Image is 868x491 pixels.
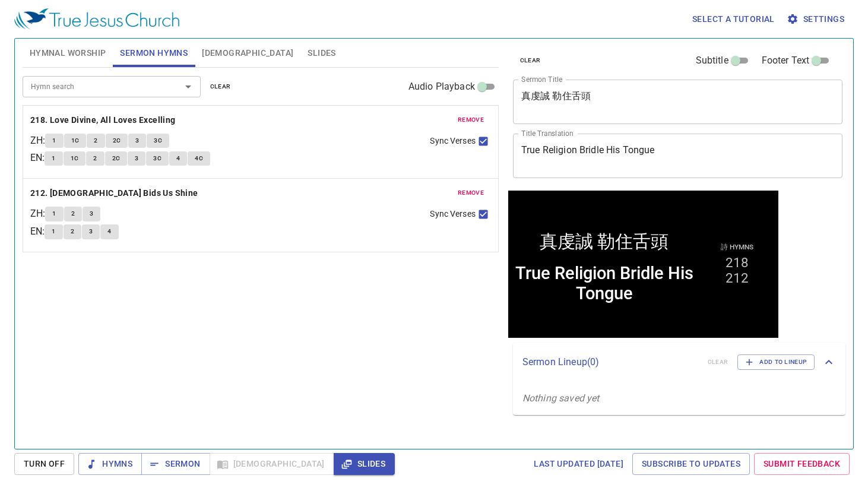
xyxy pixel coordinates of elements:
p: Sermon Lineup ( 0 ) [522,355,698,369]
span: 2C [113,135,121,146]
button: 212. [DEMOGRAPHIC_DATA] Bids Us Shine [30,186,200,201]
button: Select a tutorial [688,8,780,30]
button: 1 [45,134,63,148]
span: Last updated [DATE] [534,457,623,471]
span: Add to Lineup [745,357,807,368]
span: Settings [789,12,844,27]
button: 3 [128,151,145,166]
span: 3 [89,226,93,237]
button: 3 [82,224,100,239]
button: 2 [87,134,104,148]
span: 1 [52,208,56,219]
button: clear [513,53,548,68]
span: 2 [94,135,97,146]
span: remove [458,188,484,198]
p: EN : [30,151,45,165]
span: 2 [71,208,75,219]
span: Select a tutorial [692,12,775,27]
span: 4 [176,153,180,164]
a: Submit Feedback [754,453,850,475]
span: clear [210,81,231,92]
button: 218. Love Divine, All Loves Excelling [30,113,178,128]
textarea: True Religion Bridle His Tongue [521,144,835,167]
span: Subscribe to Updates [642,457,740,471]
span: 4C [195,153,203,164]
button: 3C [147,134,169,148]
span: Sermon Hymns [120,46,188,61]
button: 1 [45,224,62,239]
button: 3 [83,207,100,221]
span: Slides [343,457,385,471]
img: True Jesus Church [14,8,179,30]
button: 2 [86,151,104,166]
i: Nothing saved yet [522,392,600,404]
button: 1C [64,134,87,148]
span: 2C [112,153,121,164]
span: 1C [71,153,79,164]
button: Add to Lineup [737,354,815,370]
span: 3C [154,135,162,146]
b: 218. Love Divine, All Loves Excelling [30,113,176,128]
span: Hymns [88,457,132,471]
span: 3 [135,153,138,164]
span: 1 [52,135,56,146]
span: Hymnal Worship [30,46,106,61]
button: 4 [169,151,187,166]
span: 2 [93,153,97,164]
button: Settings [784,8,849,30]
span: remove [458,115,484,125]
button: 4C [188,151,210,166]
span: Footer Text [762,53,810,68]
button: 4 [100,224,118,239]
span: [DEMOGRAPHIC_DATA] [202,46,293,61]
span: Sermon [151,457,200,471]
button: Turn Off [14,453,74,475]
p: ZH : [30,134,45,148]
button: 2 [64,207,82,221]
button: 1 [45,207,63,221]
button: 2C [106,134,128,148]
span: Sync Verses [430,135,475,147]
button: 2C [105,151,128,166]
iframe: from-child [508,191,778,338]
button: 1C [64,151,86,166]
a: Subscribe to Updates [632,453,750,475]
button: 3C [146,151,169,166]
span: 4 [107,226,111,237]
p: ZH : [30,207,45,221]
span: 1C [71,135,80,146]
span: Audio Playback [408,80,475,94]
span: 1 [52,153,55,164]
span: 3C [153,153,161,164]
a: Last updated [DATE] [529,453,628,475]
span: clear [520,55,541,66]
span: 3 [90,208,93,219]
span: Slides [308,46,335,61]
textarea: 真虔誠 勒住舌頭 [521,90,835,113]
div: Sermon Lineup(0)clearAdd to Lineup [513,343,845,382]
span: Subtitle [696,53,728,68]
span: 3 [135,135,139,146]
span: Sync Verses [430,208,475,220]
button: remove [451,186,491,200]
button: Hymns [78,453,142,475]
button: remove [451,113,491,127]
span: 2 [71,226,74,237]
button: Open [180,78,197,95]
button: 2 [64,224,81,239]
button: 3 [128,134,146,148]
span: 1 [52,226,55,237]
button: 1 [45,151,62,166]
p: EN : [30,224,45,239]
b: 212. [DEMOGRAPHIC_DATA] Bids Us Shine [30,186,198,201]
button: clear [203,80,238,94]
span: Turn Off [24,457,65,471]
span: Submit Feedback [764,457,840,471]
button: Sermon [141,453,210,475]
button: Slides [334,453,395,475]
